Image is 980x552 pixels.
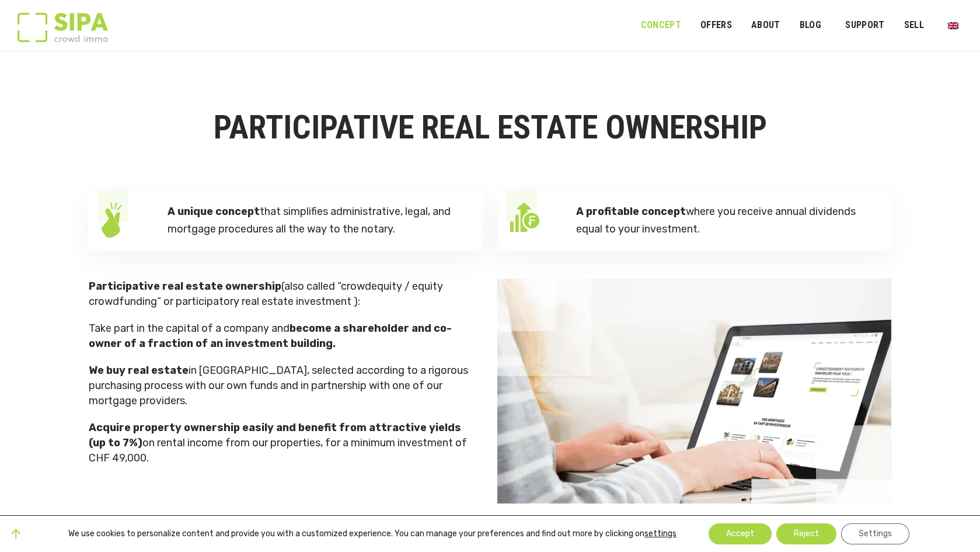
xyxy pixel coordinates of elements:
[68,529,676,539] p: We use cookies to personalize content and provide you with a customized experience. You can manag...
[576,203,878,238] p: where you receive annual dividends equal to your investment.
[641,11,962,40] nav: Primary menu
[89,321,472,351] p: Take part in the capital of a company and
[89,421,461,449] strong: Acquire property ownership easily and benefit from attractive yields (up to 7%)
[776,523,836,544] button: Reject
[841,523,909,544] button: Settings
[89,279,472,309] p: (also called “crowdequity / equity crowdfunding” or participatory real estate investment ):
[744,12,788,39] a: ABOUT
[693,12,740,39] a: OFFERS
[89,363,472,408] p: in [GEOGRAPHIC_DATA], selected according to a rigorous purchasing process with our own funds and ...
[89,364,189,377] strong: We buy real estate
[89,322,452,350] strong: become a shareholder and co-owner of a fraction of an investment building.
[940,14,966,36] a: Switch to
[89,280,281,293] strong: Participative real estate ownership
[497,279,892,504] img: concept-banner
[792,12,829,39] a: Blog
[18,13,108,42] img: Logo
[896,12,932,39] a: Sell
[168,203,470,238] p: that simplifies administrative, legal, and mortgage procedures all the way to the notary.
[644,529,676,539] button: settings
[948,22,958,29] img: English
[89,420,472,466] p: on rental income from our properties, for a minimum investment of CHF 49,000.
[709,523,772,544] button: Accept
[89,110,892,146] h1: PARTICIPATIVE REAL ESTATE OWNERSHIP
[576,205,686,218] strong: A profitable concept
[168,205,260,218] strong: A unique concept
[838,12,892,39] a: Support
[633,12,689,39] a: Concept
